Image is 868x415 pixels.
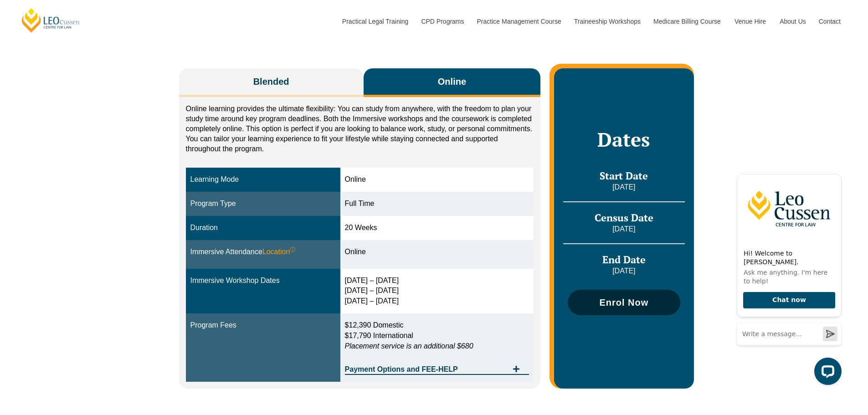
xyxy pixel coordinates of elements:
a: [PERSON_NAME] Centre for Law [21,7,81,33]
span: Start Date [600,169,648,182]
p: [DATE] [563,266,684,276]
span: Location [262,247,296,257]
span: $17,790 International [345,332,413,339]
div: Duration [190,223,336,233]
p: [DATE] [563,224,684,234]
a: Contact [812,2,847,41]
div: Program Type [190,199,336,209]
a: Practical Legal Training [335,2,415,41]
a: Traineeship Workshops [567,2,647,41]
span: End Date [602,253,646,266]
a: Venue Hire [728,2,773,41]
sup: ⓘ [290,246,295,253]
a: CPD Programs [414,2,470,41]
span: Census Date [595,211,653,224]
a: Enrol Now [568,290,680,315]
span: Payment Options and FEE-HELP [345,366,508,373]
div: Immersive Workshop Dates [190,276,336,286]
div: Online [345,174,529,185]
em: Placement service is an additional $680 [345,342,473,350]
iframe: LiveChat chat widget [729,165,845,392]
p: Online learning provides the ultimate flexibility: You can study from anywhere, with the freedom ... [186,104,534,154]
span: Online [438,75,466,88]
div: Immersive Attendance [190,247,336,257]
span: $12,390 Domestic [345,321,404,329]
div: Full Time [345,199,529,209]
div: Online [345,247,529,257]
p: [DATE] [563,182,684,192]
div: 20 Weeks [345,223,529,233]
div: Program Fees [190,320,336,331]
div: [DATE] – [DATE] [DATE] – [DATE] [DATE] – [DATE] [345,276,529,307]
a: Medicare Billing Course [647,2,728,41]
span: Enrol Now [599,298,648,307]
div: Learning Mode [190,174,336,185]
a: Practice Management Course [470,2,567,41]
h2: Dates [563,128,684,151]
a: About Us [773,2,812,41]
span: Blended [253,75,289,88]
div: Tabs. Open items with Enter or Space, close with Escape and navigate using the Arrow keys. [179,68,541,388]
